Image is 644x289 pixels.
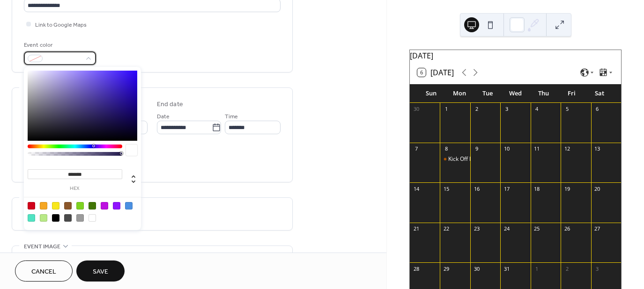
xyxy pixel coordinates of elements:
[473,225,480,232] div: 23
[413,185,420,192] div: 14
[503,185,510,192] div: 17
[40,202,47,210] div: #F5A623
[563,185,570,192] div: 19
[533,185,540,192] div: 18
[529,84,557,103] div: Thu
[28,186,122,191] label: hex
[443,265,450,272] div: 29
[417,84,445,103] div: Sun
[413,265,420,272] div: 28
[503,225,510,232] div: 24
[413,225,420,232] div: 21
[594,185,601,192] div: 20
[503,145,510,152] div: 10
[76,202,84,210] div: #7ED321
[474,84,502,103] div: Tue
[563,225,570,232] div: 26
[28,214,35,222] div: #50E3C2
[76,260,125,282] button: Save
[445,84,474,103] div: Mon
[443,225,450,232] div: 22
[413,106,420,113] div: 30
[533,145,540,152] div: 11
[440,155,470,163] div: Kick Off Event and Parent Game
[443,106,450,113] div: 1
[89,202,96,210] div: #417505
[76,214,84,222] div: #9B9B9B
[414,66,457,79] button: 6[DATE]
[503,265,510,272] div: 31
[28,202,35,210] div: #D0021B
[594,265,601,272] div: 3
[413,145,420,152] div: 7
[443,145,450,152] div: 8
[410,50,621,61] div: [DATE]
[594,145,601,152] div: 13
[52,214,59,222] div: #000000
[64,202,72,210] div: #8B572A
[52,202,59,210] div: #F8E71C
[533,106,540,113] div: 4
[157,100,183,109] div: End date
[502,84,530,103] div: Wed
[594,106,601,113] div: 6
[563,145,570,152] div: 12
[113,202,120,210] div: #9013FE
[157,112,170,122] span: Date
[24,242,60,252] span: Event image
[15,260,73,282] button: Cancel
[594,225,601,232] div: 27
[585,84,614,103] div: Sat
[503,106,510,113] div: 3
[473,265,480,272] div: 30
[89,214,96,222] div: #FFFFFF
[101,202,108,210] div: #BD10E0
[125,202,133,210] div: #4A90E2
[40,214,47,222] div: #B8E986
[533,265,540,272] div: 1
[443,185,450,192] div: 15
[225,112,238,122] span: Time
[557,84,585,103] div: Fri
[35,20,87,30] span: Link to Google Maps
[473,106,480,113] div: 2
[64,214,72,222] div: #4A4A4A
[24,40,94,50] div: Event color
[473,185,480,192] div: 16
[473,145,480,152] div: 9
[31,267,56,277] span: Cancel
[448,155,531,163] div: Kick Off Event and Parent Game
[93,267,108,277] span: Save
[563,265,570,272] div: 2
[563,106,570,113] div: 5
[533,225,540,232] div: 25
